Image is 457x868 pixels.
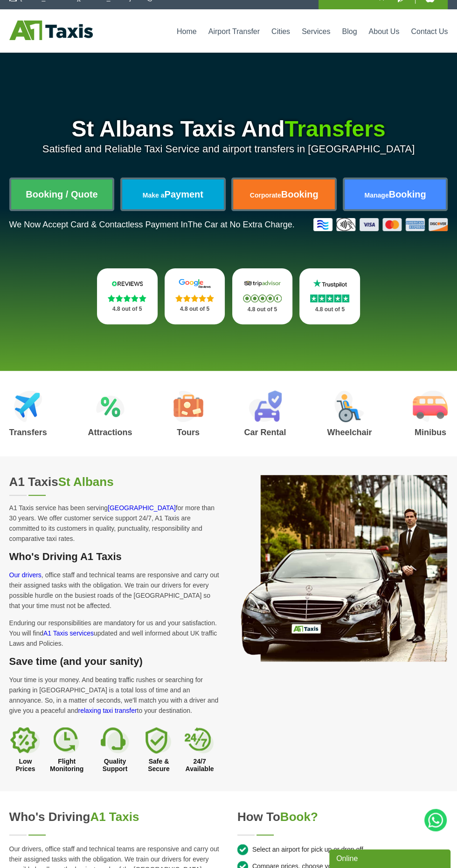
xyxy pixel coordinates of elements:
[92,758,138,772] h3: Quality Support
[144,727,173,753] img: Safe & Secure
[9,143,448,155] p: Satisfied and Reliable Taxi Service and airport transfers in [GEOGRAPHIC_DATA]
[165,268,225,324] a: Google Stars 4.8 out of 5
[368,27,399,35] a: About Us
[9,571,42,579] a: Our drivers
[9,428,47,437] h3: Transfers
[280,810,318,824] span: Book?
[90,810,139,824] span: A1 Taxis
[310,294,349,302] img: Stars
[108,294,146,302] img: Stars
[9,551,220,563] h3: Who's Driving A1 Taxis
[185,727,215,753] img: 24/7 Available
[9,118,448,140] h1: St Albans Taxis And
[299,268,360,324] a: Trustpilot Stars 4.8 out of 5
[11,179,113,209] a: Booking / Quote
[100,727,130,753] img: Quality Support
[313,218,448,231] img: Credit And Debit Cards
[250,191,281,199] span: Corporate
[284,116,385,141] span: Transfers
[242,304,283,315] p: 4.8 out of 5
[9,503,220,544] p: A1 Taxis service has been serving for more than 30 years. We offer customer service support 24/7,...
[9,220,295,230] p: We Now Accept Card & Contactless Payment In
[244,428,286,437] h3: Car Rental
[9,570,220,611] p: , office staff and technical teams are responsive and carry out their assigned tasks with the obl...
[108,504,176,512] a: [GEOGRAPHIC_DATA]
[310,279,350,288] img: Trustpilot
[107,303,147,315] p: 4.8 out of 5
[329,847,452,868] iframe: chat widget
[243,294,282,302] img: Stars
[232,268,293,324] a: Tripadvisor Stars 4.8 out of 5
[143,191,165,199] span: Make a
[9,675,220,716] p: Your time is your money. And beating traffic rushes or searching for parking in [GEOGRAPHIC_DATA]...
[237,475,448,662] img: A1 Taxis in St Albans
[208,27,260,35] a: Airport Transfer
[9,475,220,489] h2: A1 Taxis
[237,810,448,824] h2: How to
[177,27,197,35] a: Home
[9,656,220,668] h3: Save time (and your sanity)
[175,303,215,315] p: 4.8 out of 5
[14,390,42,422] img: Airport Transfers
[327,428,372,437] h3: Wheelchair
[334,390,364,422] img: Wheelchair
[9,758,42,772] h3: Low Prices
[122,179,224,209] a: Make aPayment
[52,727,82,753] img: Flight Monitoring
[43,629,94,637] a: A1 Taxis services
[249,390,282,422] img: Car Rental
[302,27,330,35] a: Services
[97,268,158,324] a: Reviews.io Stars 4.8 out of 5
[175,294,214,302] img: Stars
[78,707,137,714] a: relaxing taxi transfer
[411,27,448,35] a: Contact Us
[233,179,335,209] a: CorporateBooking
[242,279,283,288] img: Tripadvisor
[187,220,294,229] span: The Car at No Extra Charge.
[9,618,220,649] p: Enduring our responsibilities are mandatory for us and your satisfaction. You will find updated a...
[173,390,203,422] img: Tours
[237,844,448,855] li: Select an airport for pick up or drop off
[345,179,446,209] a: ManageBooking
[42,758,92,772] h3: Flight Monitoring
[310,304,350,315] p: 4.8 out of 5
[58,475,114,489] span: St Albans
[173,428,203,437] h3: Tours
[88,428,132,437] h3: Attractions
[107,279,147,288] img: Reviews.io
[413,390,448,422] img: Minibus
[271,27,290,35] a: Cities
[9,21,93,40] img: A1 Taxis St Albans LTD
[138,758,180,772] h3: Safe & Secure
[96,390,125,422] img: Attractions
[9,810,220,824] h2: Who's Driving
[342,27,357,35] a: Blog
[175,279,215,288] img: Google
[180,758,220,772] h3: 24/7 Available
[413,428,448,437] h3: Minibus
[364,191,388,199] span: Manage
